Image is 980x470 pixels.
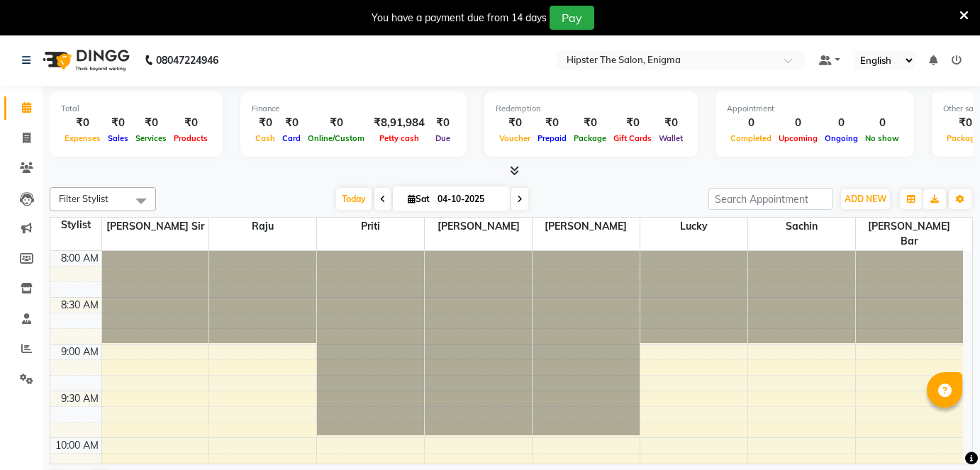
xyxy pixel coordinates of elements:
[61,133,104,143] span: Expenses
[862,115,903,131] div: 0
[104,115,132,131] div: ₹0
[156,40,218,80] b: 08047224946
[209,218,316,235] span: Raju
[50,218,101,233] div: Stylist
[61,115,104,131] div: ₹0
[404,194,433,204] span: Sat
[430,115,455,131] div: ₹0
[640,218,747,235] span: Lucky
[58,251,101,266] div: 8:00 AM
[862,133,903,143] span: No show
[845,194,886,204] span: ADD NEW
[727,115,775,131] div: 0
[775,115,821,131] div: 0
[533,218,640,235] span: [PERSON_NAME]
[727,133,775,143] span: Completed
[610,115,655,131] div: ₹0
[52,438,101,453] div: 10:00 AM
[496,103,686,115] div: Redemption
[821,115,862,131] div: 0
[708,188,833,210] input: Search Appointment
[727,103,903,115] div: Appointment
[279,133,304,143] span: Card
[132,115,170,131] div: ₹0
[59,193,108,204] span: Filter Stylist
[655,133,686,143] span: Wallet
[570,115,610,131] div: ₹0
[775,133,821,143] span: Upcoming
[496,133,534,143] span: Voucher
[432,133,454,143] span: Due
[102,218,209,235] span: [PERSON_NAME] sir
[58,391,101,406] div: 9:30 AM
[252,115,279,131] div: ₹0
[336,188,372,210] span: Today
[170,133,211,143] span: Products
[534,133,570,143] span: Prepaid
[61,103,211,115] div: Total
[534,115,570,131] div: ₹0
[433,189,504,210] input: 2025-10-04
[376,133,423,143] span: Petty cash
[856,218,963,250] span: [PERSON_NAME] bar
[170,115,211,131] div: ₹0
[841,189,890,209] button: ADD NEW
[368,115,430,131] div: ₹8,91,984
[252,103,455,115] div: Finance
[132,133,170,143] span: Services
[610,133,655,143] span: Gift Cards
[104,133,132,143] span: Sales
[550,6,594,30] button: Pay
[425,218,532,235] span: [PERSON_NAME]
[570,133,610,143] span: Package
[279,115,304,131] div: ₹0
[252,133,279,143] span: Cash
[496,115,534,131] div: ₹0
[748,218,855,235] span: sachin
[58,345,101,359] div: 9:00 AM
[317,218,424,235] span: priti
[304,133,368,143] span: Online/Custom
[36,40,133,80] img: logo
[821,133,862,143] span: Ongoing
[372,11,547,26] div: You have a payment due from 14 days
[58,298,101,313] div: 8:30 AM
[655,115,686,131] div: ₹0
[304,115,368,131] div: ₹0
